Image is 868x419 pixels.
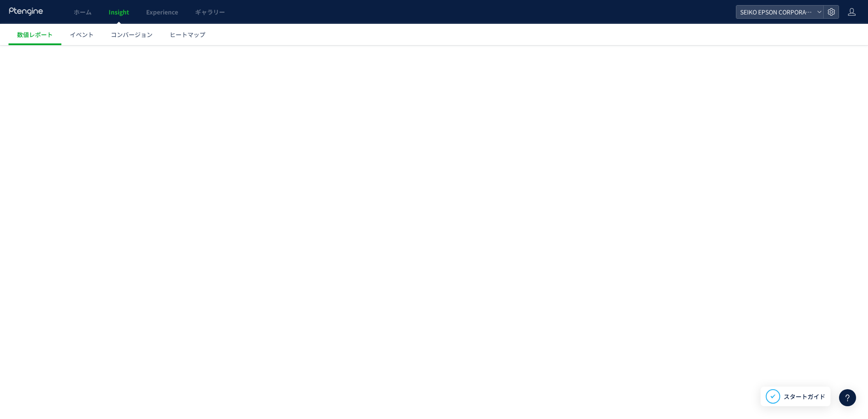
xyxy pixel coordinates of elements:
span: ホーム [74,8,92,16]
span: スタートガイド [784,392,825,401]
span: コンバージョン [111,30,153,39]
span: Insight [109,8,129,16]
span: SEIKO EPSON CORPORATION [738,6,813,18]
span: Experience [146,8,178,16]
span: イベント [70,30,94,39]
span: ヒートマップ [170,30,205,39]
span: ギャラリー [195,8,225,16]
span: 数値レポート [17,30,53,39]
